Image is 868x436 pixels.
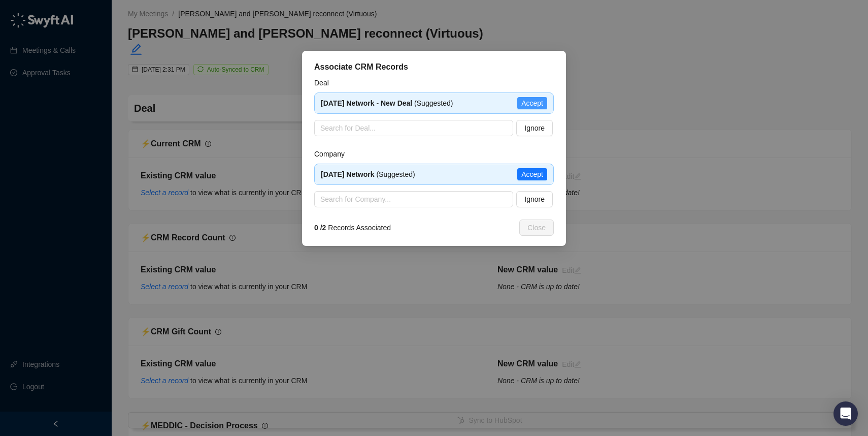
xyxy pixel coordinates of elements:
span: Ignore [524,122,545,134]
span: Accept [521,169,543,180]
div: Open Intercom Messenger [833,401,858,426]
button: Accept [517,168,547,180]
button: Ignore [516,191,553,207]
button: Accept [517,97,547,109]
span: Ignore [524,194,545,205]
span: (Suggested) [321,99,453,107]
span: Accept [521,98,543,109]
strong: [DATE] Network [321,170,375,178]
div: Associate CRM Records [314,61,554,73]
label: Company [314,148,352,160]
span: Records Associated [314,222,391,233]
span: (Suggested) [321,170,415,178]
button: Ignore [516,120,553,136]
strong: [DATE] Network - New Deal [321,99,412,107]
button: Close [519,220,554,236]
label: Deal [314,77,336,88]
strong: 0 / 2 [314,224,326,232]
